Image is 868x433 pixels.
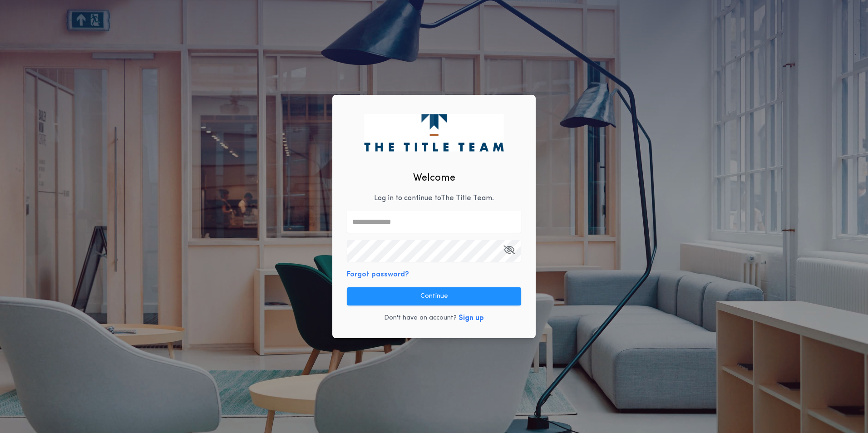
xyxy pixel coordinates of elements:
[459,313,484,324] button: Sign up
[503,240,515,262] button: Open Keeper Popup
[413,171,455,186] h2: Welcome
[347,240,521,262] input: Open Keeper Popup
[347,269,409,280] button: Forgot password?
[364,114,503,151] img: logo
[347,287,521,305] button: Continue
[384,314,457,323] p: Don't have an account?
[374,193,494,204] p: Log in to continue to The Title Team .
